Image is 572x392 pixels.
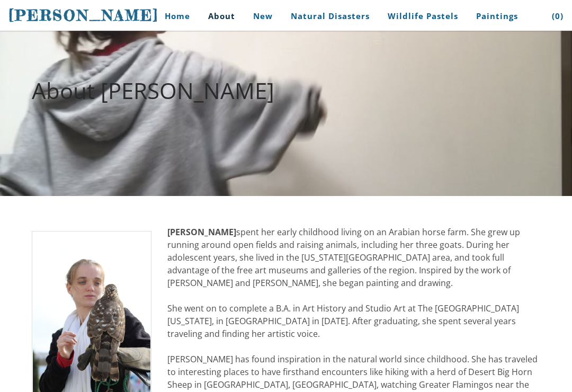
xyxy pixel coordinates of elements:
a: About [200,4,243,28]
a: Paintings [468,4,526,28]
strong: [PERSON_NAME] [167,226,236,238]
font: About [PERSON_NAME] [32,75,274,105]
span: 0 [555,11,560,21]
a: (0) [544,4,564,28]
a: Wildlife Pastels [380,4,466,28]
a: Home [149,4,198,28]
span: [PERSON_NAME] [8,6,159,24]
a: [PERSON_NAME] [8,5,159,25]
a: Natural Disasters [283,4,378,28]
a: New [245,4,281,28]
